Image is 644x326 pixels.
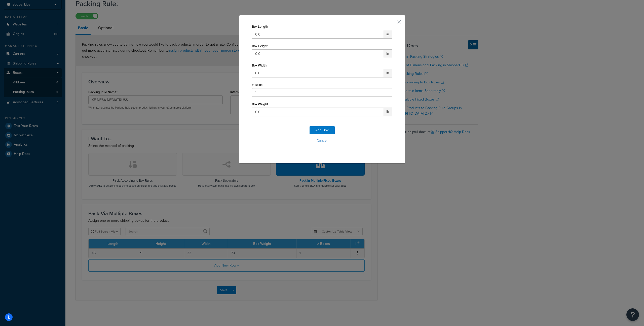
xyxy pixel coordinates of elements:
[252,102,268,106] label: Box Weight
[252,44,268,48] label: Box Height
[252,63,267,67] label: Box Width
[383,69,392,77] span: in
[383,30,392,39] span: in
[383,108,392,116] span: lb
[252,137,392,144] button: Cancel
[383,49,392,58] span: in
[310,126,335,134] button: Add Box
[252,83,263,87] label: # Boxes
[252,25,268,28] label: Box Length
